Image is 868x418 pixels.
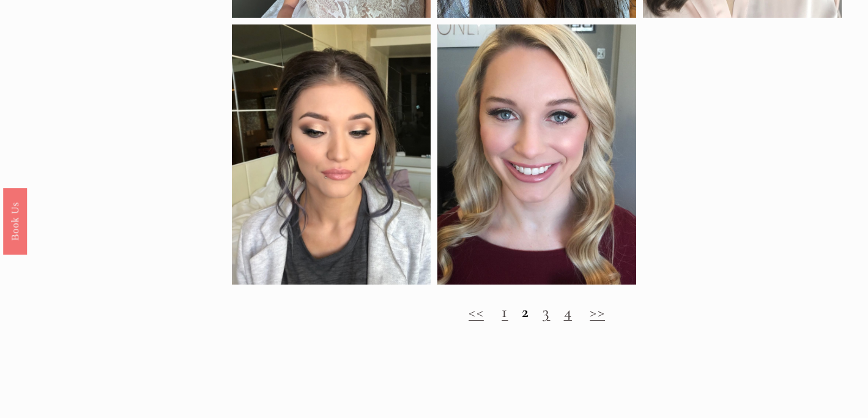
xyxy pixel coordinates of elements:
[3,187,27,254] a: Book Us
[522,302,529,322] strong: 2
[469,302,484,322] a: <<
[543,302,550,322] a: 3
[564,302,572,322] a: 4
[590,302,605,322] a: >>
[502,302,508,322] a: 1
